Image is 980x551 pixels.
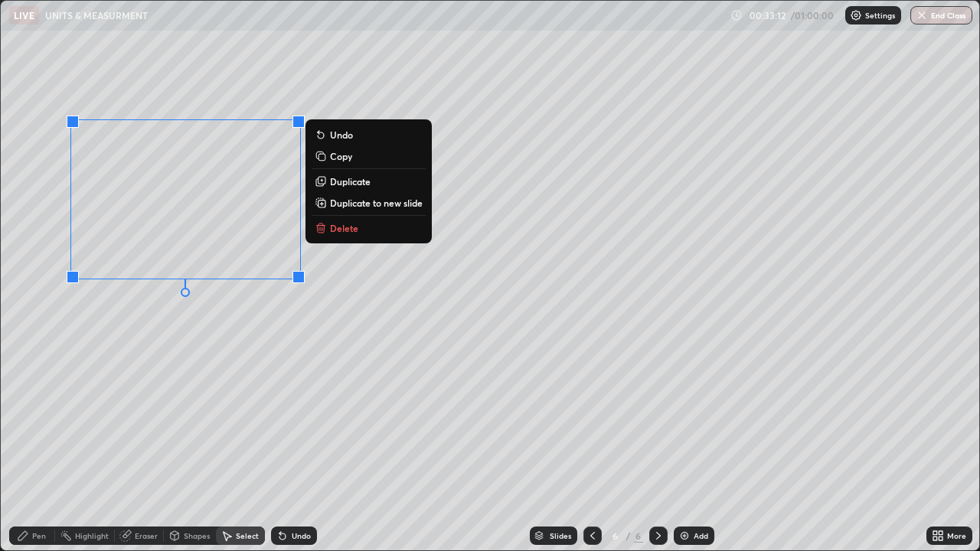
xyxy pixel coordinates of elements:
button: Delete [312,219,426,237]
button: Duplicate to new slide [312,194,426,212]
button: Undo [312,126,426,144]
p: Copy [330,150,352,162]
img: class-settings-icons [850,9,862,21]
div: Shapes [184,532,210,540]
button: Duplicate [312,172,426,191]
p: Delete [330,222,358,234]
img: add-slide-button [678,530,691,542]
div: Undo [292,532,311,540]
img: end-class-cross [916,9,928,21]
div: Add [694,532,708,540]
p: Undo [330,129,353,141]
div: 6 [634,529,643,543]
button: Copy [312,147,426,165]
button: End Class [910,6,972,24]
p: Settings [865,11,895,19]
div: Highlight [75,532,109,540]
div: 6 [608,531,623,540]
p: Duplicate to new slide [330,197,423,209]
p: UNITS & MEASURMENT [45,9,148,21]
div: / [626,531,631,540]
div: Slides [550,532,571,540]
p: Duplicate [330,175,371,187]
div: Eraser [135,532,158,540]
p: LIVE [14,9,34,21]
div: More [947,532,966,540]
div: Select [236,532,259,540]
div: Pen [32,532,46,540]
